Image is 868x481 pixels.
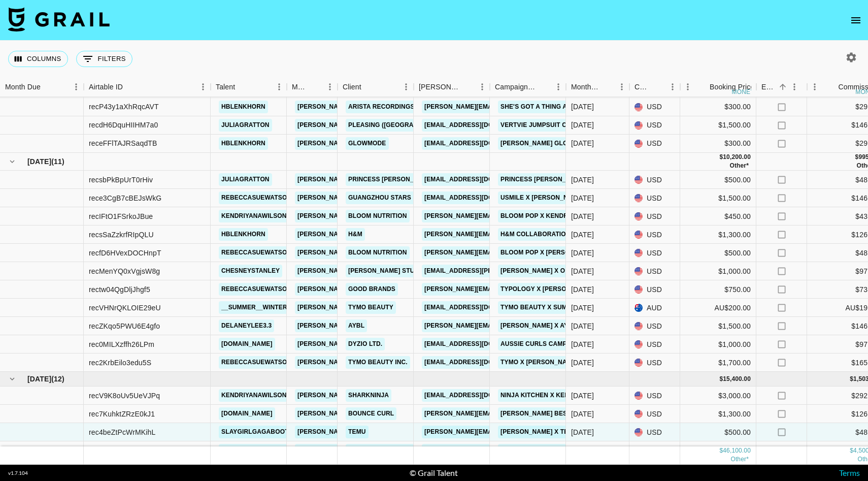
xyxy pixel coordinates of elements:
[422,283,640,296] a: [PERSON_NAME][EMAIL_ADDRESS][PERSON_NAME][DOMAIN_NAME]
[719,447,723,456] div: $
[498,389,599,402] a: Ninja Kitchen X Kendriyana
[680,98,756,116] div: $300.00
[89,303,161,313] div: recVHNrQKLOIE29eU
[571,284,594,295] div: Sep '25
[756,77,807,97] div: Expenses: Remove Commission?
[629,280,680,299] div: USD
[51,156,64,167] span: ( 11 )
[346,191,462,204] a: Guangzhou Stars Pulse Co.,Ltd
[629,77,680,97] div: Currency
[680,317,756,335] div: $1,500.00
[498,173,655,186] a: Princess [PERSON_NAME] X @juliaagratton
[680,226,756,244] div: $1,300.00
[295,173,513,186] a: [PERSON_NAME][EMAIL_ADDRESS][PERSON_NAME][DOMAIN_NAME]
[498,283,597,296] a: Typology X [PERSON_NAME]
[410,468,458,478] div: © Grail Talent
[629,405,680,423] div: USD
[498,191,586,204] a: Usmile X [PERSON_NAME]
[343,77,361,97] div: Client
[219,319,274,332] a: delaneylee3.3
[219,301,296,314] a: __summer__winter__
[195,79,211,94] button: Menu
[219,119,272,132] a: juliagratton
[219,444,289,457] a: kendriyanawilson
[680,354,756,372] div: $1,700.00
[629,226,680,244] div: USD
[89,445,157,456] div: recu4oGsphL1Veb4Z
[629,354,680,372] div: USD
[346,101,417,113] a: Arista Recordings
[308,80,322,94] button: Sort
[498,426,580,438] a: [PERSON_NAME] X TEMU
[850,375,853,383] div: $
[498,301,610,314] a: TYMO Beauty X Summer Winter
[219,265,282,277] a: chesneystanley
[730,456,749,463] span: AU$ 200.00
[629,335,680,354] div: USD
[69,79,84,94] button: Menu
[346,426,369,438] a: TEMU
[272,79,287,94] button: Menu
[216,77,235,97] div: Talent
[571,409,594,419] div: Oct '25
[41,80,55,94] button: Sort
[629,262,680,280] div: USD
[422,356,536,369] a: [EMAIL_ADDRESS][DOMAIN_NAME]
[295,407,513,420] a: [PERSON_NAME][EMAIL_ADDRESS][PERSON_NAME][DOMAIN_NAME]
[807,79,822,94] button: Menu
[346,301,396,314] a: TYMO Beauty
[219,173,272,186] a: juliagratton
[787,79,802,94] button: Menu
[414,77,490,97] div: Booker
[850,447,853,456] div: $
[680,135,756,153] div: $300.00
[498,265,691,277] a: [PERSON_NAME] X Old Navy - Back to School Campaign
[680,116,756,135] div: $1,500.00
[89,193,161,203] div: rece3CgB7cBEJsWkG
[322,79,338,94] button: Menu
[460,80,475,94] button: Sort
[680,423,756,441] div: $500.00
[51,374,64,384] span: ( 12 )
[89,211,153,221] div: recIFtO1FSrkoJBue
[495,77,537,97] div: Campaign (Type)
[346,137,389,150] a: GLOWMODE
[498,210,589,222] a: Bloom Pop X Kendriyana
[629,207,680,226] div: USD
[680,189,756,207] div: $1,500.00
[346,210,410,222] a: Bloom Nutrition
[680,171,756,189] div: $500.00
[571,445,594,456] div: Oct '25
[84,77,211,97] div: Airtable ID
[651,80,665,94] button: Sort
[346,338,385,350] a: Dyzio Ltd.
[219,101,268,113] a: hblenkhorn
[235,80,249,94] button: Sort
[8,7,110,31] img: Grail Talent
[571,303,594,313] div: Sep '25
[635,77,651,97] div: Currency
[571,321,594,331] div: Sep '25
[89,77,123,97] div: Airtable ID
[571,211,594,221] div: Sep '25
[219,356,294,369] a: rebeccasuewatson
[89,427,155,437] div: rec4beZtPcWrMKihL
[89,102,159,112] div: recP43y1aXhRqcAVT
[89,120,158,130] div: recdH6DquHIIHM7a0
[295,210,513,222] a: [PERSON_NAME][EMAIL_ADDRESS][PERSON_NAME][DOMAIN_NAME]
[5,372,19,386] button: hide children
[600,80,614,94] button: Sort
[537,80,551,94] button: Sort
[295,389,513,402] a: [PERSON_NAME][EMAIL_ADDRESS][PERSON_NAME][DOMAIN_NAME]
[219,389,289,402] a: kendriyanawilson
[680,335,756,354] div: $1,000.00
[498,356,581,369] a: TYMO X [PERSON_NAME]
[629,189,680,207] div: USD
[719,153,723,162] div: $
[219,210,289,222] a: kendriyanawilson
[680,79,695,94] button: Menu
[614,79,629,94] button: Menu
[566,77,629,97] div: Month Due
[346,228,365,241] a: H&M
[422,246,587,259] a: [PERSON_NAME][EMAIL_ADDRESS][DOMAIN_NAME]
